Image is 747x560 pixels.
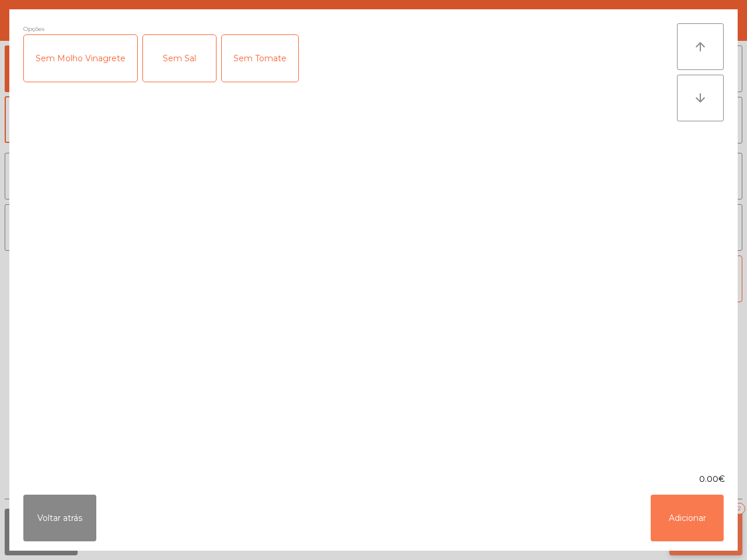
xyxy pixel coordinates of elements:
[693,40,707,54] i: arrow_upward
[9,473,738,485] div: 0.00€
[143,35,216,82] div: Sem Sal
[693,91,707,105] i: arrow_downward
[677,75,724,121] button: arrow_downward
[222,35,298,82] div: Sem Tomate
[23,23,44,34] span: Opções
[677,23,724,70] button: arrow_upward
[24,35,137,82] div: Sem Molho Vinagrete
[23,495,96,541] button: Voltar atrás
[651,495,724,541] button: Adicionar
